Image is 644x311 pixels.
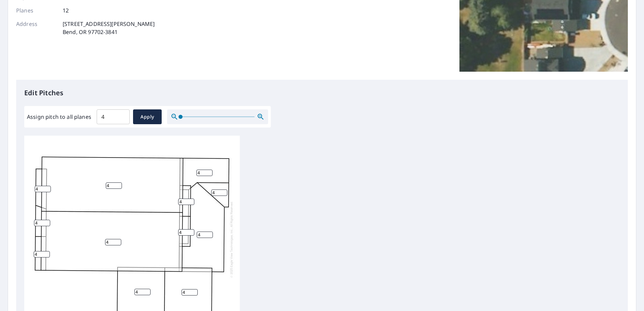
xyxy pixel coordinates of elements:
span: Apply [138,113,156,121]
p: Address [16,20,57,36]
input: 00.0 [97,107,130,126]
p: [STREET_ADDRESS][PERSON_NAME] Bend, OR 97702-3841 [63,20,155,36]
p: 12 [63,6,69,14]
p: Edit Pitches [24,88,620,98]
label: Assign pitch to all planes [27,113,91,121]
p: Planes [16,6,57,14]
button: Apply [133,109,162,124]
